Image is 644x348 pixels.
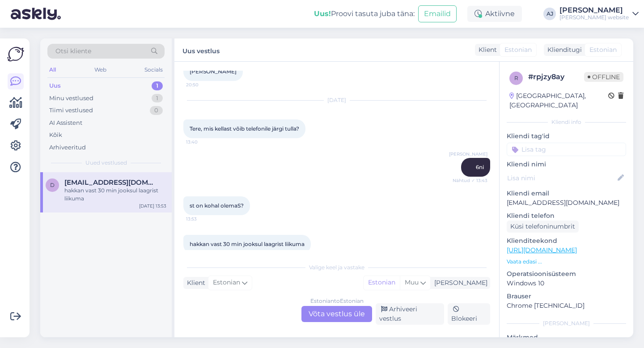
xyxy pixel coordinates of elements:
span: Tere, mis kellast võib telefonile järgi tulla? [190,125,299,132]
div: Valige keel ja vastake [183,263,490,272]
div: All [47,64,58,76]
span: 13:53 [186,216,220,222]
div: 1 [152,81,163,90]
p: Vaata edasi ... [507,258,626,266]
div: Blokeeri [448,303,490,325]
p: Brauser [507,292,626,301]
div: Uus [49,81,61,90]
span: hakkan vast 30 min jooksul laagrist liikuma [190,241,305,247]
p: Kliendi nimi [507,160,626,169]
div: Socials [143,64,165,76]
a: [PERSON_NAME][PERSON_NAME] website [559,7,639,21]
div: [DATE] 13:53 [139,203,166,209]
span: Nähtud ✓ 13:43 [453,177,487,184]
div: Estonian to Estonian [310,297,364,305]
p: Märkmed [507,333,626,342]
a: [URL][DOMAIN_NAME] [507,246,577,254]
b: Uus! [314,9,331,18]
div: 1 [152,94,163,103]
div: [PERSON_NAME] [507,319,626,327]
span: Otsi kliente [55,47,91,56]
input: Lisa tag [507,143,626,156]
div: Tiimi vestlused [49,106,93,115]
div: [DATE] [183,96,490,104]
div: Aktiivne [467,6,522,22]
div: Klient [183,278,205,288]
img: Askly Logo [7,46,24,63]
p: Kliendi email [507,189,626,198]
div: Kliendi info [507,118,626,126]
span: dagopiill@gmail.com [64,178,157,187]
div: 0 [150,106,163,115]
span: [PERSON_NAME] [449,151,487,157]
div: Võta vestlus üle [301,306,372,322]
p: Klienditeekond [507,236,626,246]
button: Emailid [418,5,457,22]
div: AJ [543,8,556,20]
div: [PERSON_NAME] website [559,14,629,21]
div: Arhiveeritud [49,143,86,152]
p: Operatsioonisüsteem [507,269,626,279]
div: Estonian [364,276,400,289]
span: d [50,182,55,188]
p: Kliendi tag'id [507,132,626,141]
p: Windows 10 [507,279,626,288]
div: [PERSON_NAME] [431,278,487,288]
div: [PERSON_NAME] [559,7,629,14]
p: Chrome [TECHNICAL_ID] [507,301,626,310]
span: 13:40 [186,139,220,145]
div: [GEOGRAPHIC_DATA], [GEOGRAPHIC_DATA] [509,91,608,110]
span: Estonian [213,278,240,288]
span: Estonian [504,45,532,55]
span: st on kohal olemaS? [190,202,244,209]
p: Kliendi telefon [507,211,626,221]
span: Uued vestlused [85,159,127,167]
div: Minu vestlused [49,94,93,103]
div: Kõik [49,131,62,140]
div: hakkan vast 30 min jooksul laagrist liikuma [64,187,166,203]
span: Muu [405,278,419,286]
p: [EMAIL_ADDRESS][DOMAIN_NAME] [507,198,626,208]
div: Klienditugi [544,45,582,55]
div: Arhiveeri vestlus [376,303,444,325]
div: Küsi telefoninumbrit [507,221,579,233]
span: 20:50 [186,81,220,88]
div: # rpjzy8ay [528,72,584,82]
span: [PERSON_NAME] [190,68,237,75]
div: Klient [475,45,497,55]
span: 6ni [476,164,484,170]
div: Web [93,64,108,76]
span: r [514,75,518,81]
span: Offline [584,72,623,82]
label: Uus vestlus [182,44,220,56]
input: Lisa nimi [507,173,616,183]
div: AI Assistent [49,119,82,127]
div: Proovi tasuta juba täna: [314,8,415,19]
span: Estonian [589,45,617,55]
